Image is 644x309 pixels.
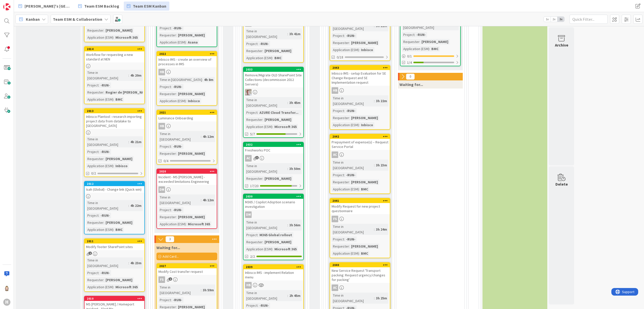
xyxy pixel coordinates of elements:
div: Requester [332,115,349,121]
div: 2011 [87,239,144,243]
div: [PERSON_NAME] [104,28,134,33]
div: Project [158,84,171,90]
div: 2021 [157,110,217,115]
div: Requester [158,32,176,38]
a: 2032Freshworks POCACTime in [GEOGRAPHIC_DATA]:3h 50mRequester:[PERSON_NAME]17/20 [243,142,304,190]
div: Requester [158,91,176,97]
div: -RUN- [172,25,184,31]
div: 2011 [85,239,144,244]
div: Requester [245,239,263,245]
span: : [171,207,172,213]
div: [PERSON_NAME] [104,156,134,162]
div: HB [332,87,338,94]
span: : [344,236,345,242]
div: Application (ESM) [245,55,272,61]
span: 3 [255,156,259,159]
div: Time in [GEOGRAPHIC_DATA] [86,200,128,211]
div: Requester [86,28,104,33]
div: Application (ESM) [332,47,359,53]
span: : [113,163,114,169]
div: 3h 50m [288,166,302,171]
div: Microsoft 365 [114,35,139,40]
div: Isah (Global) - Change link (Quick win) [85,186,144,193]
div: 2030 [246,195,303,198]
div: Project [158,25,171,31]
span: : [186,221,187,227]
div: Application (ESM) [86,97,113,102]
div: Inbisco IMS - setup Evaluation for SE Change Request and SE Implementation request [330,70,390,86]
div: Incident - MS [PERSON_NAME] - exceeded limitations Engineering [157,174,217,185]
div: BMC [430,46,440,52]
div: 2020 [157,169,217,174]
b: Team ESM & Collaboration [53,17,102,22]
span: : [263,239,263,245]
div: [PERSON_NAME] [350,244,379,249]
span: : [419,39,420,45]
div: Application (ESM) [332,186,359,192]
div: 2014Workflow for requesting a new standard at NEN [85,47,144,62]
div: 2020Incident - MS [PERSON_NAME] - exceeded limitations Engineering [157,169,217,185]
a: 2022Inbisco IMS - create an overview of processes in IMSHBTime in [GEOGRAPHIC_DATA]:4h 8mProject:... [156,51,217,106]
span: 2/2 [250,254,255,259]
div: Requester [402,39,419,45]
div: -RUN- [172,84,184,90]
span: 17/20 [250,183,258,189]
span: : [359,122,360,128]
div: 4h 8m [203,77,215,82]
div: Project [332,108,344,114]
div: Rd [244,89,303,96]
div: [PERSON_NAME] [104,220,134,225]
div: 2027 [157,264,217,268]
img: Rd [245,89,252,96]
span: Add Card... [163,254,179,259]
div: BMC [360,186,369,192]
div: HB [158,69,165,75]
div: DM [244,211,303,218]
span: : [349,179,350,185]
div: 2011Modify footer SharePoint sites [85,239,144,250]
div: Project [332,33,344,38]
div: Project [332,236,344,242]
div: -RUN- [258,41,270,47]
div: 2032Freshworks POC [244,142,303,153]
div: Freshworks POC [244,147,303,153]
div: -RUN- [345,108,357,114]
div: 2033 [246,68,303,71]
span: : [287,222,288,228]
div: 2022 [157,52,217,56]
span: : [202,77,203,82]
div: HB [157,69,217,75]
div: [PERSON_NAME] [263,176,293,181]
span: : [128,260,129,266]
span: : [349,115,350,121]
div: Time in [GEOGRAPHIC_DATA] [332,224,374,235]
div: Luminance Onboarding [157,115,217,121]
span: : [272,55,273,61]
div: 3h 41m [288,31,302,37]
div: Application (ESM) [86,227,113,232]
div: 2022Inbisco IMS - create an overview of processes in IMS [157,52,217,67]
div: Project [245,110,257,115]
span: : [98,82,99,88]
div: Modify footer SharePoint sites [85,244,144,250]
div: HB [157,123,217,129]
div: Application (ESM) [158,98,186,104]
div: Inbisco [360,47,374,53]
div: Application (ESM) [245,246,272,252]
div: Inbisco IMS - create an overview of processes in IMS [157,56,217,67]
div: -RUN- [345,172,357,178]
a: 2042Prepayment of expense(s) – Request Service PortalACTime in [GEOGRAPHIC_DATA]:3h 23mProject:-R... [330,134,390,194]
div: [PERSON_NAME] [263,239,293,245]
div: [PERSON_NAME] [263,48,293,54]
div: 2021 [159,111,217,114]
div: Inbisco [114,163,129,169]
span: : [201,197,202,203]
div: [PERSON_NAME] [177,32,206,38]
div: Project [402,32,414,37]
a: 2033Remove/Migrate OLD SharePoint Site Collections (decommission 2012 Servers)RdTime in [GEOGRAPH... [243,67,304,138]
a: [PERSON_NAME]'s [GEOGRAPHIC_DATA] [15,2,74,11]
div: Time in [GEOGRAPHIC_DATA] [332,95,374,106]
span: : [374,162,375,168]
span: : [272,124,273,129]
div: 2040 [330,263,390,267]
